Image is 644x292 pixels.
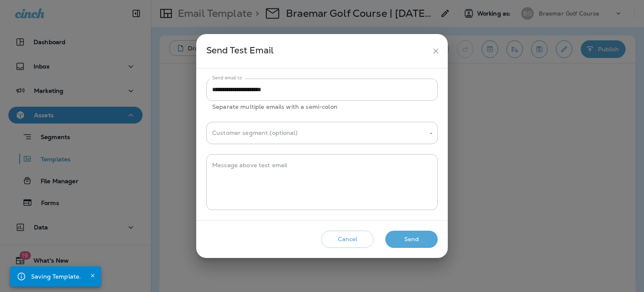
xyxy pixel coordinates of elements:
label: Send email to [212,75,242,81]
button: Send [385,231,438,248]
p: Separate multiple emails with a semi-colon [212,102,432,112]
button: Cancel [321,231,374,248]
button: Open [427,130,435,137]
div: Send Test Email [206,43,428,59]
button: Close [88,271,98,281]
button: close [428,43,444,59]
div: Saving Template. [31,269,81,284]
